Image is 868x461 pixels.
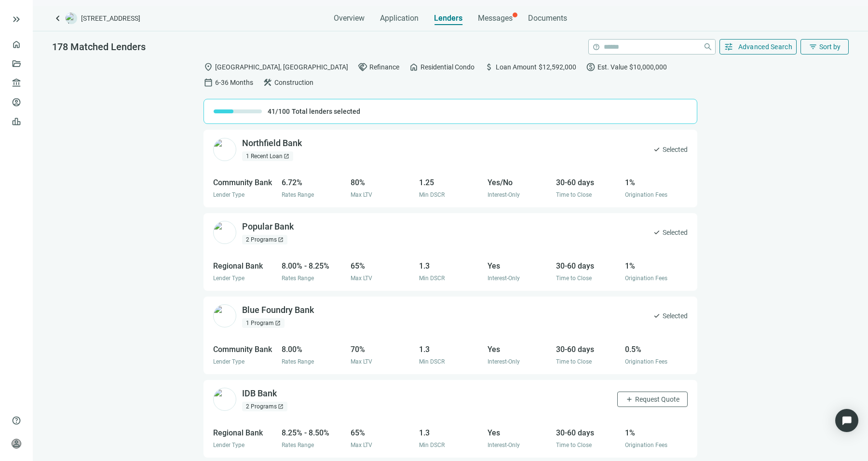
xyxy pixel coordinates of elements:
[719,39,797,54] button: tuneAdvanced Search
[203,78,213,87] span: calendar_today
[12,416,21,425] span: help
[284,153,289,159] span: open_in_new
[419,442,445,448] span: Min DSCR
[663,227,688,238] span: Selected
[625,191,667,198] span: Origination Fees
[81,14,140,23] span: [STREET_ADDRESS]
[653,229,661,236] span: check
[242,137,302,149] div: Northfield Bank
[213,275,244,282] span: Lender Type
[409,62,419,72] span: home
[663,144,688,155] span: Selected
[556,275,592,282] span: Time to Close
[800,39,849,54] button: filter_listSort by
[419,275,445,282] span: Min DSCR
[213,343,276,355] div: Community Bank
[593,43,600,51] span: help
[242,221,294,233] div: Popular Bank
[242,388,277,400] div: IDB Bank
[434,14,462,23] span: Lenders
[215,62,348,72] span: [GEOGRAPHIC_DATA], [GEOGRAPHIC_DATA]
[625,275,667,282] span: Origination Fees
[242,235,287,244] div: 2 Programs
[488,191,520,198] span: Interest-Only
[528,14,567,23] span: Documents
[653,146,661,153] span: check
[419,260,482,272] div: 1.3
[351,191,372,198] span: Max LTV
[488,427,550,439] div: Yes
[488,176,550,189] div: Yes/No
[488,275,520,282] span: Interest-Only
[351,358,372,365] span: Max LTV
[617,392,688,407] button: addRequest Quote
[556,260,619,272] div: 30-60 days
[419,191,445,198] span: Min DSCR
[488,260,550,272] div: Yes
[738,43,793,51] span: Advanced Search
[556,442,592,448] span: Time to Close
[213,221,236,244] img: f61ec829-67a9-4458-8f8e-5d52e75fbfc9.png
[625,260,688,272] div: 1%
[11,14,22,25] span: keyboard_double_arrow_right
[419,176,482,189] div: 1.25
[282,260,344,272] div: 8.00% - 8.25%
[556,358,592,365] span: Time to Close
[351,260,413,272] div: 65%
[556,191,592,198] span: Time to Close
[275,320,281,326] span: open_in_new
[488,358,520,365] span: Interest-Only
[488,343,550,355] div: Yes
[478,14,513,23] span: Messages
[66,13,77,24] img: deal-logo
[242,304,314,316] div: Blue Foundry Bank
[625,176,688,189] div: 1%
[419,427,482,439] div: 1.3
[213,176,276,189] div: Community Bank
[52,13,64,24] a: keyboard_arrow_left
[539,62,576,72] span: $12,592,000
[635,395,679,403] span: Request Quote
[274,77,313,88] span: Construction
[52,41,146,53] span: 178 Matched Lenders
[12,78,18,88] span: account_balance
[334,14,365,23] span: Overview
[213,138,236,161] img: 9175c2cd-1785-4563-9a95-720c14ac3cde
[213,260,276,272] div: Regional Bank
[358,62,367,72] span: handshake
[629,62,667,72] span: $10,000,000
[213,442,244,448] span: Lender Type
[625,427,688,439] div: 1%
[484,62,494,72] span: attach_money
[292,107,360,116] span: Total lenders selected
[556,427,619,439] div: 30-60 days
[282,191,314,198] span: Rates Range
[419,343,482,355] div: 1.3
[282,442,314,448] span: Rates Range
[278,404,284,409] span: open_in_new
[278,237,284,243] span: open_in_new
[351,442,372,448] span: Max LTV
[351,343,413,355] div: 70%
[263,78,272,87] span: construction
[488,442,520,448] span: Interest-Only
[213,304,236,327] img: 22c0c756-752d-4072-b9f7-266bf648b86f
[12,439,21,448] span: person
[213,191,244,198] span: Lender Type
[819,43,841,51] span: Sort by
[215,77,253,88] span: 6-36 Months
[380,14,419,23] span: Application
[242,318,285,328] div: 1 Program
[351,176,413,189] div: 80%
[835,409,858,432] div: Open Intercom Messenger
[282,343,344,355] div: 8.00%
[625,442,667,448] span: Origination Fees
[203,62,213,72] span: location_on
[663,311,688,321] span: Selected
[724,42,733,52] span: tune
[369,62,399,72] span: Refinance
[213,358,244,365] span: Lender Type
[213,388,236,411] img: 42cbcca1-6d57-413b-8c0d-f008e416a363
[419,358,445,365] span: Min DSCR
